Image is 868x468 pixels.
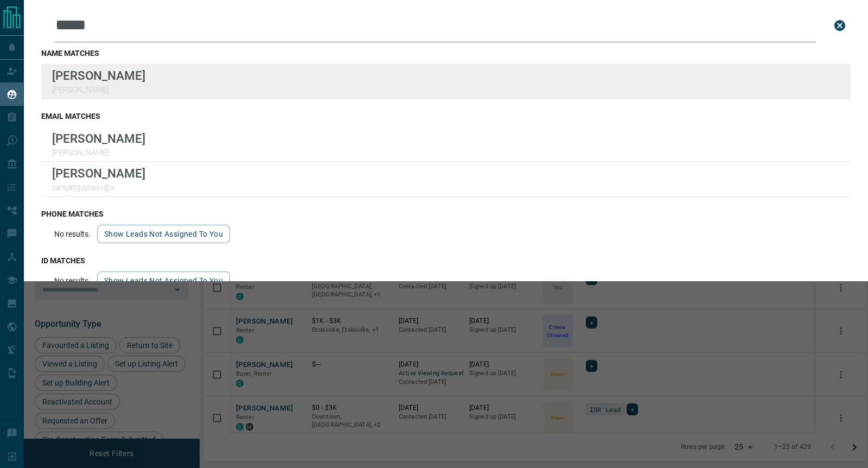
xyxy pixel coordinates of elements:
[52,166,145,180] p: [PERSON_NAME]
[52,68,145,83] p: [PERSON_NAME]
[54,230,91,238] p: No results.
[52,183,145,192] p: carajatguptaxx@x
[41,256,851,265] h3: id matches
[52,131,145,146] p: [PERSON_NAME]
[41,49,851,58] h3: name matches
[97,271,230,290] button: show leads not assigned to you
[41,112,851,121] h3: email matches
[97,225,230,243] button: show leads not assigned to you
[41,210,851,218] h3: phone matches
[829,15,851,36] button: close search bar
[54,276,91,285] p: No results.
[52,148,145,157] p: [PERSON_NAME]
[52,85,145,94] p: [PERSON_NAME]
